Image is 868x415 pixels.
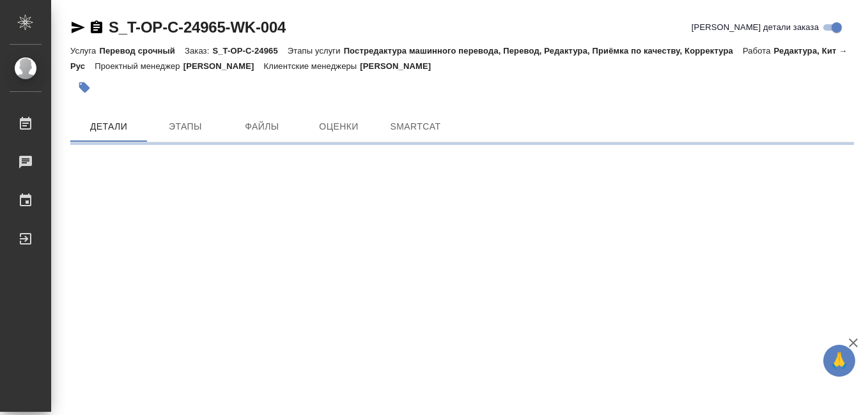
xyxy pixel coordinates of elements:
[70,73,98,102] button: Добавить тэг
[185,46,212,56] p: Заказ:
[823,345,855,377] button: 🙏
[70,20,86,35] button: Скопировать ссылку для ЯМессенджера
[692,21,819,34] span: [PERSON_NAME] детали заказа
[288,46,344,56] p: Этапы услуги
[95,61,183,71] p: Проектный менеджер
[344,46,743,56] p: Постредактура машинного перевода, Перевод, Редактура, Приёмка по качеству, Корректура
[155,119,216,135] span: Этапы
[89,20,104,35] button: Скопировать ссылку
[183,61,264,71] p: [PERSON_NAME]
[109,19,286,36] a: S_T-OP-C-24965-WK-004
[99,46,185,56] p: Перевод срочный
[212,46,287,56] p: S_T-OP-C-24965
[264,61,360,71] p: Клиентские менеджеры
[360,61,440,71] p: [PERSON_NAME]
[78,119,139,135] span: Детали
[70,46,99,56] p: Услуга
[828,347,850,374] span: 🙏
[385,119,446,135] span: SmartCat
[743,46,774,56] p: Работа
[308,119,369,135] span: Оценки
[231,119,293,135] span: Файлы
